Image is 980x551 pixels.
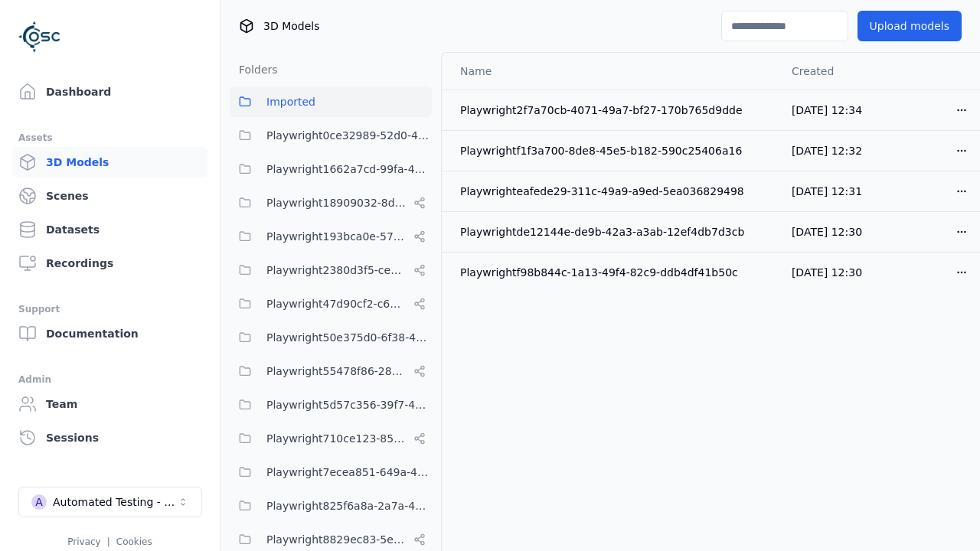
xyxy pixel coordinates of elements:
span: Playwright2380d3f5-cebf-494e-b965-66be4d67505e [266,261,407,279]
span: Playwright7ecea851-649a-419a-985e-fcff41a98b20 [266,463,432,481]
th: Name [442,53,779,90]
a: Cookies [116,536,152,547]
a: Scenes [12,181,207,211]
span: [DATE] 12:30 [792,266,862,279]
span: Playwright1662a7cd-99fa-400a-81e2-7345063c5f3a [266,160,432,178]
span: Playwright8829ec83-5e68-4376-b984-049061a310ed [266,530,407,549]
span: Playwright55478f86-28dc-49b8-8d1f-c7b13b14578c [266,362,407,380]
button: Playwright0ce32989-52d0-45cf-b5b9-59d5033d313a [230,120,432,151]
span: Imported [266,93,315,111]
span: [DATE] 12:32 [792,145,862,157]
span: [DATE] 12:30 [792,226,862,238]
a: Sessions [12,422,207,453]
span: Playwright710ce123-85fd-4f8c-9759-23c3308d8830 [266,429,407,448]
span: | [107,536,110,547]
a: Recordings [12,248,207,279]
button: Playwright710ce123-85fd-4f8c-9759-23c3308d8830 [230,423,432,454]
span: 3D Models [263,18,319,34]
a: 3D Models [12,147,207,178]
div: Playwright2f7a70cb-4071-49a7-bf27-170b765d9dde [460,103,767,118]
div: Playwrighteafede29-311c-49a9-a9ed-5ea036829498 [460,184,767,199]
button: Playwright47d90cf2-c635-4353-ba3b-5d4538945666 [230,289,432,319]
button: Select a workspace [18,487,202,517]
button: Playwright1662a7cd-99fa-400a-81e2-7345063c5f3a [230,154,432,184]
span: Playwright18909032-8d07-45c5-9c81-9eec75d0b16b [266,194,407,212]
th: Created [779,53,881,90]
button: Playwright5d57c356-39f7-47ed-9ab9-d0409ac6cddc [230,390,432,420]
a: Dashboard [12,77,207,107]
span: Playwright5d57c356-39f7-47ed-9ab9-d0409ac6cddc [266,396,432,414]
span: Playwright0ce32989-52d0-45cf-b5b9-59d5033d313a [266,126,432,145]
button: Playwright193bca0e-57fa-418d-8ea9-45122e711dc7 [230,221,432,252]
button: Imported [230,86,432,117]
div: Automated Testing - Playwright [53,494,177,510]
span: Playwright47d90cf2-c635-4353-ba3b-5d4538945666 [266,295,407,313]
div: Playwrightf98b844c-1a13-49f4-82c9-ddb4df41b50c [460,265,767,280]
a: Datasets [12,214,207,245]
button: Playwright55478f86-28dc-49b8-8d1f-c7b13b14578c [230,356,432,386]
div: Playwrightf1f3a700-8de8-45e5-b182-590c25406a16 [460,143,767,158]
button: Playwright825f6a8a-2a7a-425c-94f7-650318982f69 [230,491,432,521]
button: Playwright18909032-8d07-45c5-9c81-9eec75d0b16b [230,187,432,218]
div: Support [18,300,201,318]
div: A [31,494,47,510]
button: Playwright2380d3f5-cebf-494e-b965-66be4d67505e [230,255,432,285]
div: Admin [18,370,201,389]
button: Playwright50e375d0-6f38-48a7-96e0-b0dcfa24b72f [230,322,432,353]
h3: Folders [230,62,278,77]
span: Playwright193bca0e-57fa-418d-8ea9-45122e711dc7 [266,227,407,246]
div: Assets [18,129,201,147]
button: Upload models [857,11,962,41]
a: Team [12,389,207,419]
span: Playwright50e375d0-6f38-48a7-96e0-b0dcfa24b72f [266,328,432,347]
div: Playwrightde12144e-de9b-42a3-a3ab-12ef4db7d3cb [460,224,767,240]
button: Playwright7ecea851-649a-419a-985e-fcff41a98b20 [230,457,432,487]
a: Documentation [12,318,207,349]
a: Privacy [67,536,100,547]
span: Playwright825f6a8a-2a7a-425c-94f7-650318982f69 [266,497,432,515]
img: Logo [18,15,61,58]
span: [DATE] 12:31 [792,185,862,197]
span: [DATE] 12:34 [792,104,862,116]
